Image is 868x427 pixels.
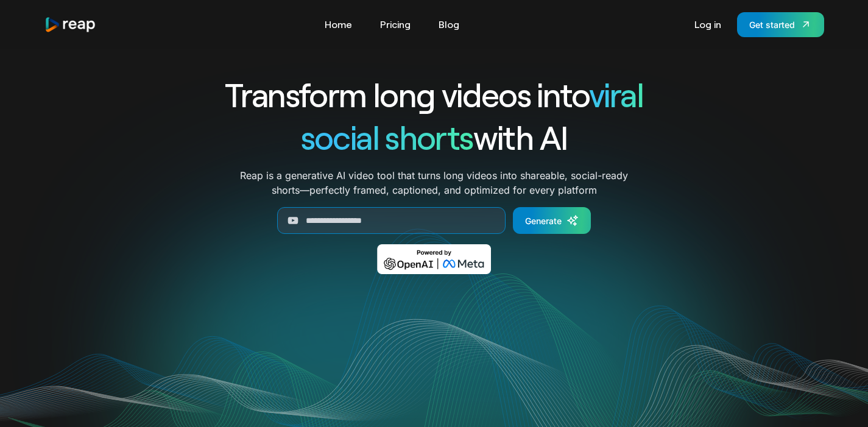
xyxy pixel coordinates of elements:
img: Powered by OpenAI & Meta [377,244,491,274]
a: Home [319,15,358,34]
div: Get started [749,18,795,31]
a: Log in [688,15,727,34]
img: reap logo [44,16,97,33]
h1: Transform long videos into [181,73,688,116]
a: Generate [513,207,591,234]
a: Pricing [374,15,417,34]
span: social shorts [301,117,473,157]
form: Generate Form [181,207,688,234]
a: home [44,16,97,33]
div: Generate [525,214,562,227]
a: Get started [737,12,824,37]
h1: with AI [181,116,688,158]
a: Blog [432,15,465,34]
span: viral [589,74,643,114]
p: Reap is a generative AI video tool that turns long videos into shareable, social-ready shorts—per... [240,168,628,197]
